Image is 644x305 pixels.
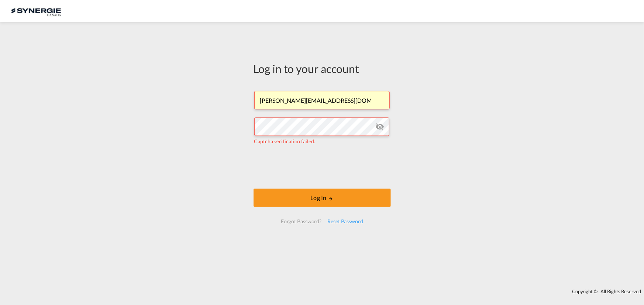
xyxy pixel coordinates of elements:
img: 1f56c880d42311ef80fc7dca854c8e59.png [11,3,61,20]
input: Enter email/phone number [254,91,390,109]
button: LOGIN [254,189,391,207]
div: Log in to your account [254,61,391,76]
div: Reset Password [324,215,366,228]
div: Forgot Password? [278,215,324,228]
md-icon: icon-eye-off [375,122,384,131]
iframe: reCAPTCHA [266,152,378,181]
span: Captcha verification failed. [254,138,315,144]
